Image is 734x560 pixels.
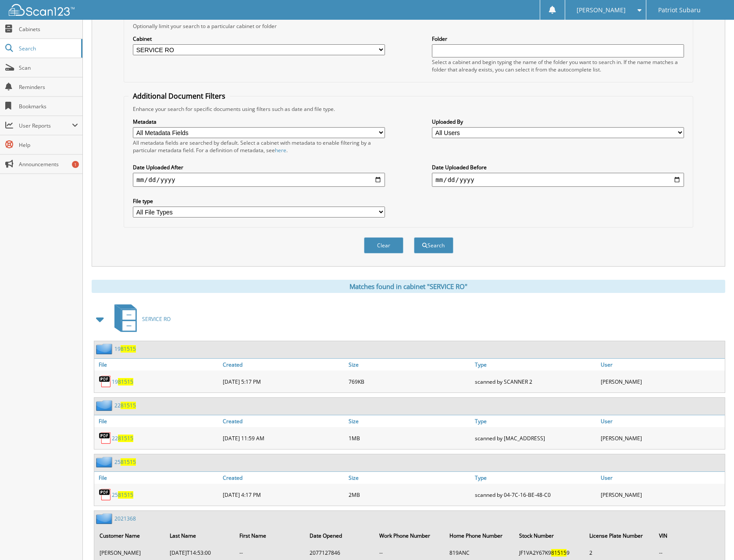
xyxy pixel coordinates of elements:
img: folder2.png [96,457,114,467]
a: 1981515 [114,345,136,353]
label: Cabinet [133,35,385,43]
th: License Plate Number [585,527,654,545]
img: scan123-logo-white.svg [9,4,75,16]
td: 2 [585,546,654,560]
span: [PERSON_NAME] [577,7,626,13]
a: 2281515 [112,435,133,442]
td: 2077127846 [305,546,374,560]
th: Date Opened [305,527,374,545]
span: 81515 [551,549,567,556]
a: User [599,415,725,427]
span: User Reports [19,122,72,129]
span: 81515 [121,458,136,466]
a: Created [221,415,347,427]
div: 1 [72,161,79,168]
td: -- [375,546,444,560]
span: Bookmarks [19,103,78,110]
div: [DATE] 11:59 AM [221,429,347,447]
label: Folder [432,35,684,43]
div: Enhance your search for specific documents using filters such as date and file type. [128,105,688,113]
span: Cabinets [19,25,78,33]
a: 2281515 [114,402,136,409]
input: start [133,173,385,187]
div: Select a cabinet and begin typing the name of the folder you want to search in. If the name match... [432,58,684,73]
div: [PERSON_NAME] [599,429,725,447]
span: Reminders [19,83,78,91]
div: 769KB [346,373,473,390]
label: Metadata [133,118,385,125]
td: [DATE]T14:53:00 [165,546,235,560]
div: scanned by 04-7C-16-BE-48-C0 [473,486,599,503]
div: scanned by [MAC_ADDRESS] [473,429,599,447]
div: Matches found in cabinet "SERVICE RO" [92,280,725,293]
label: File type [133,197,385,205]
img: PDF.png [99,432,112,445]
input: end [432,173,684,187]
span: Announcements [19,161,78,168]
th: Work Phone Number [375,527,444,545]
span: 81515 [121,402,136,409]
a: Size [346,472,473,484]
img: folder2.png [96,400,114,411]
div: 2MB [346,486,473,503]
label: Uploaded By [432,118,684,125]
a: SERVICE RO [109,302,171,336]
a: File [94,359,221,371]
span: Help [19,141,78,149]
td: 819ANC [445,546,514,560]
span: Scan [19,64,78,71]
a: 2581515 [112,491,133,499]
th: Last Name [165,527,235,545]
td: -- [235,546,304,560]
div: [DATE] 4:17 PM [221,486,347,503]
div: Optionally limit your search to a particular cabinet or folder [128,22,688,30]
img: folder2.png [96,343,114,354]
a: here [275,146,286,154]
img: folder2.png [96,513,114,524]
div: scanned by SCANNER 2 [473,373,599,390]
a: Type [473,415,599,427]
span: Search [19,45,77,52]
a: 2021368 [114,515,136,522]
div: [PERSON_NAME] [599,373,725,390]
th: First Name [235,527,304,545]
a: 2581515 [114,458,136,466]
a: Created [221,472,347,484]
a: Size [346,359,473,371]
label: Date Uploaded Before [432,164,684,171]
th: Home Phone Number [445,527,514,545]
span: 81515 [118,378,133,385]
td: [PERSON_NAME] [95,546,164,560]
th: VIN [655,527,724,545]
legend: Additional Document Filters [128,91,230,101]
a: File [94,415,221,427]
span: 81515 [118,435,133,442]
a: Type [473,472,599,484]
td: JF1VA2Y67K9 9 [515,546,584,560]
div: [DATE] 5:17 PM [221,373,347,390]
a: Type [473,359,599,371]
a: File [94,472,221,484]
button: Search [414,237,453,253]
td: -- [655,546,724,560]
span: 81515 [118,491,133,499]
th: Stock Number [515,527,584,545]
div: All metadata fields are searched by default. Select a cabinet with metadata to enable filtering b... [133,139,385,154]
div: [PERSON_NAME] [599,486,725,503]
a: 1981515 [112,378,133,385]
a: User [599,472,725,484]
a: User [599,359,725,371]
div: 1MB [346,429,473,447]
span: 81515 [121,345,136,353]
button: Clear [364,237,403,253]
span: SERVICE RO [142,315,171,323]
img: PDF.png [99,375,112,388]
a: Size [346,415,473,427]
th: Customer Name [95,527,164,545]
a: Created [221,359,347,371]
span: Patriot Subaru [658,7,701,13]
label: Date Uploaded After [133,164,385,171]
img: PDF.png [99,488,112,501]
